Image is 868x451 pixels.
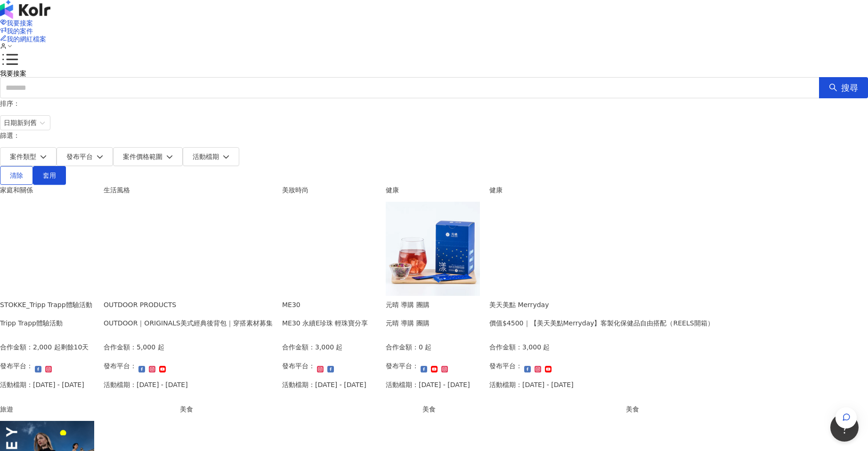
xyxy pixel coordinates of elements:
p: 合作金額： [386,342,419,352]
div: 美食 [626,404,759,414]
div: 美妝時尚 [282,185,376,195]
div: ME30 [282,300,368,310]
p: 3,000 起 [522,342,550,352]
img: 漾漾神｜活力莓果康普茶沖泡粉 [386,202,480,296]
button: 活動檔期 [183,147,239,166]
span: 案件價格範圍 [123,153,162,160]
p: 3,000 起 [315,342,343,352]
div: 健康 [386,185,480,195]
div: OUTDOOR｜ORIGINALS美式經典後背包｜穿搭素材募集 [104,318,273,328]
p: 0 起 [419,342,431,352]
p: 剩餘10天 [61,342,89,352]
button: 套用 [33,166,66,185]
span: search [829,83,837,92]
span: 活動檔期 [193,153,219,160]
p: 活動檔期：[DATE] - [DATE] [489,380,574,390]
span: 發布平台 [66,153,93,160]
span: 套用 [43,172,56,179]
p: 發布平台： [104,361,137,371]
img: ME30 永續E珍珠 系列輕珠寶 [282,202,376,296]
div: ME30 永續E珍珠 輕珠寶分享 [282,318,368,328]
p: 發布平台： [282,361,315,371]
p: 合作金額： [282,342,315,352]
p: 2,000 起 [33,342,61,352]
p: 合作金額： [489,342,522,352]
p: 活動檔期：[DATE] - [DATE] [282,380,366,390]
span: 我的網紅檔案 [7,35,46,43]
div: OUTDOOR PRODUCTS [104,300,273,310]
span: 案件類型 [10,153,36,160]
div: 價值$4500｜【美天美點Merryday】客製化保健品自由搭配（REELS開箱） [489,318,714,328]
p: 5,000 起 [137,342,164,352]
div: 美天美點 Merryday [489,300,714,310]
span: 搜尋 [841,83,858,93]
div: 健康 [489,185,714,195]
button: 搜尋 [819,77,868,98]
button: 案件價格範圍 [113,147,183,166]
p: 活動檔期：[DATE] - [DATE] [104,380,188,390]
button: 發布平台 [57,147,113,166]
div: 美食 [422,404,617,414]
div: 元晴 導購 團購 [386,318,430,328]
p: 發布平台： [489,361,522,371]
img: 【OUTDOOR】ORIGINALS美式經典後背包M [104,202,198,296]
img: 客製化保健食品 [489,202,584,296]
span: 日期新到舊 [4,116,47,130]
span: 我要接案 [7,19,33,27]
span: 我的案件 [7,27,33,35]
div: 元晴 導購 團購 [386,300,430,310]
p: 發布平台： [386,361,419,371]
iframe: Help Scout Beacon - Open [830,413,859,442]
div: 生活風格 [104,185,273,195]
span: 清除 [10,172,23,179]
p: 合作金額： [104,342,137,352]
p: 活動檔期：[DATE] - [DATE] [386,380,470,390]
div: 美食 [180,404,414,414]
